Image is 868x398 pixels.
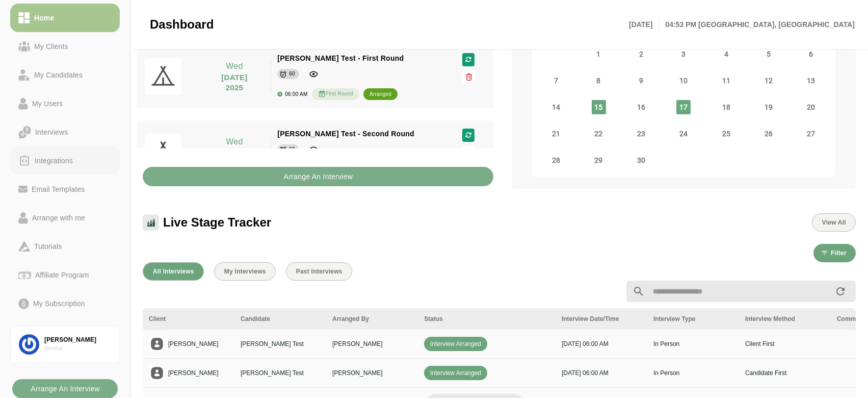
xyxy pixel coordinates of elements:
div: Arranged By [332,314,412,324]
i: appended action [834,285,847,297]
p: [DATE] 06:00 AM [562,339,641,349]
a: My Users [10,89,120,118]
p: Wed [204,136,265,148]
span: Saturday, September 6, 2025 [804,47,818,61]
span: Tuesday, September 30, 2025 [634,153,648,167]
span: Thursday, September 4, 2025 [719,47,733,61]
a: [PERSON_NAME]doveai [10,326,120,363]
div: Interview Type [653,314,733,324]
p: Wed [204,60,265,72]
span: Tuesday, September 23, 2025 [634,127,648,141]
span: Wednesday, September 10, 2025 [676,73,691,88]
span: Thursday, September 18, 2025 [719,100,733,114]
span: Past Interviews [296,268,343,275]
a: Email Templates [10,175,120,204]
p: 04:53 PM [GEOGRAPHIC_DATA], [GEOGRAPHIC_DATA] [659,18,855,31]
div: My Users [28,97,67,110]
span: Tuesday, September 9, 2025 [634,73,648,88]
p: [DATE] 2025 [204,148,265,168]
button: Past Interviews [286,262,352,281]
a: Tutorials [10,232,120,261]
span: Live Stage Tracker [163,215,271,230]
span: Sunday, September 21, 2025 [549,127,563,141]
img: placeholder logo [149,336,165,352]
div: 06:00 AM [277,91,307,97]
div: Interviews [31,126,72,138]
div: [PERSON_NAME] [44,336,111,344]
span: Monday, September 22, 2025 [592,127,606,141]
div: Tutorials [30,240,66,253]
span: Wednesday, September 24, 2025 [676,127,691,141]
div: Interview Date/Time [562,314,641,324]
span: Friday, September 19, 2025 [761,100,776,114]
span: Thursday, September 25, 2025 [719,127,733,141]
span: Monday, September 29, 2025 [592,153,606,167]
p: Candidate First [745,368,825,378]
a: My Candidates [10,61,120,89]
span: Wednesday, September 17, 2025 [676,100,691,114]
button: View All [812,213,856,232]
span: Interview Arranged [424,366,487,380]
div: Candidate [241,314,320,324]
span: Tuesday, September 2, 2025 [634,47,648,61]
div: My Subscription [29,297,89,310]
span: Monday, September 1, 2025 [592,47,606,61]
div: Client [149,314,228,324]
img: pwa-512x512.png [145,134,181,170]
div: Affiliate Program [31,269,93,281]
span: Saturday, September 20, 2025 [804,100,818,114]
span: Tuesday, September 16, 2025 [634,100,648,114]
span: [PERSON_NAME] Test - Second Round [277,130,414,138]
p: [PERSON_NAME] Test [241,368,320,378]
a: Arrange with me [10,204,120,232]
p: In Person [653,339,733,349]
span: Filter [830,250,847,257]
span: Friday, September 5, 2025 [761,47,776,61]
div: 60 [289,144,295,155]
button: My Interviews [214,262,276,281]
div: arranged [370,89,391,99]
span: Sunday, September 7, 2025 [549,73,563,88]
p: [PERSON_NAME] [332,339,412,349]
div: First Round [312,88,359,100]
span: Friday, September 26, 2025 [761,127,776,141]
img: placeholder logo [149,365,165,381]
span: My Interviews [224,268,266,275]
div: Interview Method [745,314,825,324]
a: My Subscription [10,289,120,318]
div: doveai [44,344,111,353]
p: In Person [653,368,733,378]
span: Dashboard [150,17,214,32]
a: My Clients [10,32,120,61]
a: Affiliate Program [10,261,120,289]
div: My Candidates [30,69,87,81]
p: [DATE] 2025 [204,72,265,93]
p: [DATE] [629,18,659,31]
button: Arrange An Interview [143,167,493,186]
button: Filter [813,244,856,262]
p: [PERSON_NAME] [168,339,219,349]
p: [DATE] 06:00 AM [562,368,641,378]
p: Client First [745,339,825,349]
span: Saturday, September 13, 2025 [804,73,818,88]
div: My Clients [30,40,72,53]
p: [PERSON_NAME] [168,368,219,378]
span: [PERSON_NAME] Test - First Round [277,54,404,62]
span: Interview Arranged [424,337,487,351]
div: Arrange with me [28,212,89,224]
div: Email Templates [28,183,89,195]
div: Status [424,314,549,324]
span: Saturday, September 27, 2025 [804,127,818,141]
button: All Interviews [143,262,204,281]
span: All Interviews [152,268,194,275]
div: 60 [289,69,295,79]
span: Monday, September 8, 2025 [592,73,606,88]
span: Wednesday, September 3, 2025 [676,47,691,61]
span: View All [822,219,846,226]
div: Integrations [31,155,77,167]
div: Home [30,12,58,24]
p: [PERSON_NAME] [332,368,412,378]
a: Interviews [10,118,120,146]
img: pwa-512x512.png [145,58,181,95]
b: Arrange An Interview [283,167,353,186]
